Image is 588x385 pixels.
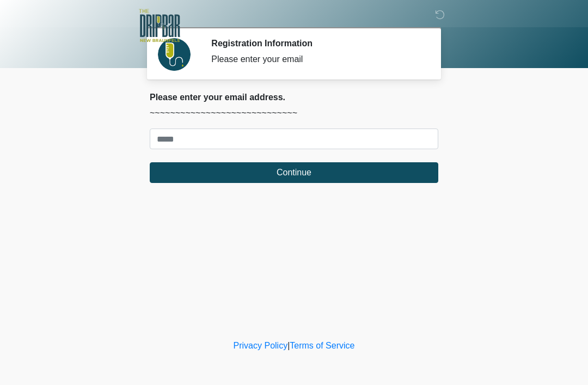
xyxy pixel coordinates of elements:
a: Terms of Service [290,341,354,350]
p: ~~~~~~~~~~~~~~~~~~~~~~~~~~~~~ [150,107,438,120]
a: Privacy Policy [234,341,288,350]
a: | [287,341,290,350]
div: Please enter your email [211,53,422,66]
button: Continue [150,162,438,183]
img: The DRIPBaR - New Braunfels Logo [139,8,180,44]
img: Agent Avatar [158,38,191,71]
h2: Please enter your email address. [150,92,438,102]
